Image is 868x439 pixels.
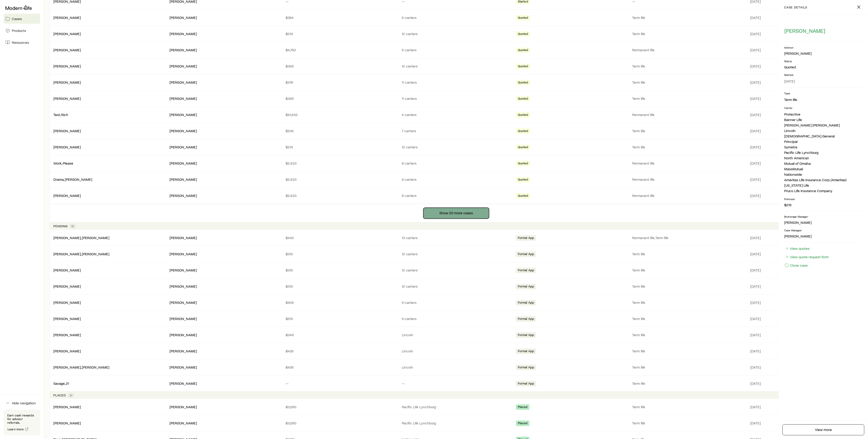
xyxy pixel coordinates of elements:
div: [PERSON_NAME] [53,145,81,150]
p: 12 carriers [402,64,511,68]
p: $365 [286,96,394,101]
p: 12 carriers [402,268,511,272]
div: [PERSON_NAME] [169,64,197,69]
a: [PERSON_NAME] [53,15,81,20]
li: Symetra [784,144,863,150]
li: [US_STATE] Life [784,183,863,188]
p: Lincoln [402,349,511,353]
span: Products [12,28,26,33]
span: [DATE] [750,161,761,165]
a: Cases [4,14,40,24]
p: 6 carriers [402,15,511,20]
span: [DATE] [750,48,761,52]
span: [DATE] [750,112,761,117]
p: [PERSON_NAME] [784,220,863,225]
p: $310 [286,252,394,256]
div: Drama, [PERSON_NAME] [53,177,92,182]
div: Earn cash rewards for advisor referrals.Learn more [4,410,40,435]
span: [DATE] [750,145,761,149]
a: [PERSON_NAME] [53,284,81,288]
p: $219 [784,203,863,207]
div: Work, Please [53,161,73,166]
p: $4,700 [286,48,394,52]
span: [DATE] [750,405,761,409]
span: Formal App [518,349,534,354]
p: [PERSON_NAME] [784,234,863,238]
a: [PERSON_NAME] [53,349,81,353]
div: [PERSON_NAME] [53,129,81,133]
div: [PERSON_NAME] [169,333,197,337]
li: [PERSON_NAME] [PERSON_NAME] [784,122,863,128]
p: Term life [632,268,745,272]
p: Quoted [784,65,863,69]
div: [PERSON_NAME] [169,177,197,182]
p: Permanent life [632,177,745,182]
a: Savage, 21 [53,381,69,385]
span: Quoted [518,178,528,182]
a: [PERSON_NAME] [53,193,81,198]
p: $235 [286,129,394,133]
a: [PERSON_NAME], [PERSON_NAME] [53,365,109,369]
p: Type [784,91,863,95]
div: [PERSON_NAME], [PERSON_NAME] [53,235,109,240]
span: Placed [518,421,528,426]
div: [PERSON_NAME] [53,268,81,273]
p: $2,933 [286,193,394,198]
span: Quoted [518,129,528,134]
p: Pending [53,224,68,228]
p: 11 carriers [402,96,511,101]
a: [PERSON_NAME] [53,80,81,84]
li: Lincoln [784,128,863,133]
p: Term life [632,145,745,149]
p: Term life [632,421,745,425]
p: case details [784,5,807,9]
a: [PERSON_NAME] [53,31,81,36]
p: Carrier [784,106,863,110]
p: Term life [632,80,745,85]
span: [DATE] [750,129,761,133]
span: Formal App [518,301,534,305]
p: 11 carriers [402,80,511,85]
span: [DATE] [750,300,761,305]
span: Formal App [518,365,534,370]
p: $405 [286,300,394,305]
p: Premium [784,197,863,201]
p: 12 carriers [402,31,511,36]
div: [PERSON_NAME] [53,80,81,85]
a: [PERSON_NAME] [53,300,81,305]
div: [PERSON_NAME] [169,300,197,305]
p: Lincoln [402,333,511,337]
p: $219 [286,31,394,36]
li: North American [784,155,863,161]
div: [PERSON_NAME] [169,284,197,289]
div: [PERSON_NAME] [169,421,197,426]
p: $349 [286,333,394,337]
span: Formal App [518,382,534,386]
span: Quoted [518,48,528,53]
p: $440 [286,235,394,240]
p: 7 carriers [402,129,511,133]
div: [PERSON_NAME] [169,349,197,354]
p: Lincoln [402,365,511,369]
div: [PERSON_NAME] [53,96,81,101]
div: [PERSON_NAME] [169,381,197,386]
span: [DATE] [750,177,761,182]
p: 9 carriers [402,316,511,321]
p: Term life [632,15,745,20]
span: Formal App [518,236,534,241]
p: $91,632 [286,112,394,117]
button: [PERSON_NAME] [784,27,826,34]
a: [PERSON_NAME], [PERSON_NAME] [53,252,109,256]
div: [PERSON_NAME] [53,405,81,409]
p: $2,933 [286,161,394,165]
p: $310 [286,268,394,272]
p: 13 carriers [402,235,511,240]
li: Mutual of Omaha [784,161,863,166]
a: View quotes [784,246,810,251]
a: View quote request form [784,254,829,259]
span: Formal App [518,268,534,273]
p: $426 [286,365,394,369]
p: Term life [632,284,745,289]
